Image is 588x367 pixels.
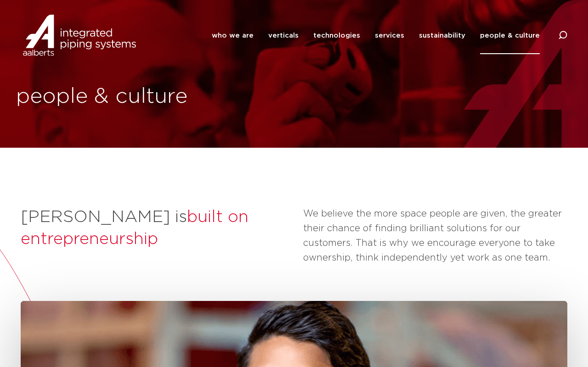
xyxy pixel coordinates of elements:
p: We believe the more space people are given, the greater their chance of finding brilliant solutio... [303,206,567,265]
span: built on entrepreneurship [21,209,249,247]
h1: people & culture [16,82,289,111]
nav: Menu [212,17,540,54]
a: technologies [313,17,360,54]
a: verticals [268,17,299,54]
a: people & culture [480,17,540,54]
h2: [PERSON_NAME] is [21,206,294,250]
a: services [375,17,404,54]
a: who we are [212,17,254,54]
a: sustainability [419,17,465,54]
